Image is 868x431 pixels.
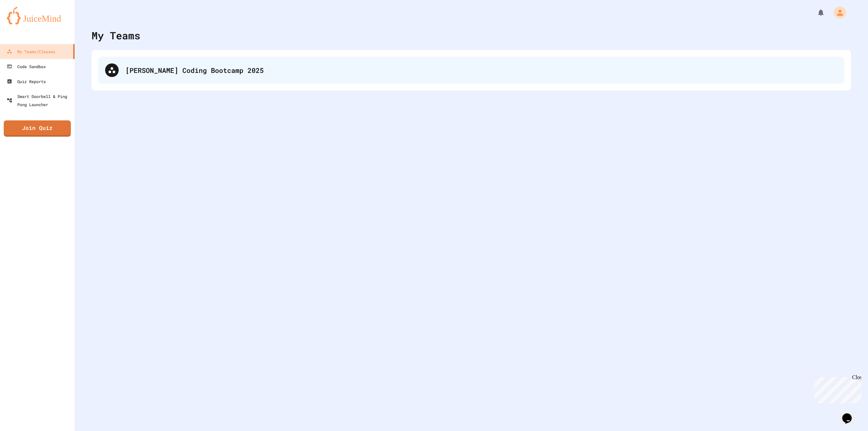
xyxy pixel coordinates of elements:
[4,120,71,137] a: Join Quiz
[7,47,55,56] div: My Teams/Classes
[98,57,844,84] div: [PERSON_NAME] Coding Bootcamp 2025
[812,374,861,403] iframe: chat widget
[7,62,46,71] div: Code Sandbox
[3,3,47,43] div: Chat with us now!Close
[7,7,68,24] img: logo-orange.svg
[7,92,72,109] div: Smart Doorbell & Ping Pong Launcher
[804,7,827,18] div: My Notifications
[92,28,140,43] div: My Teams
[840,404,861,424] iframe: chat widget
[7,77,46,85] div: Quiz Reports
[125,65,837,75] div: [PERSON_NAME] Coding Bootcamp 2025
[827,5,848,20] div: My Account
